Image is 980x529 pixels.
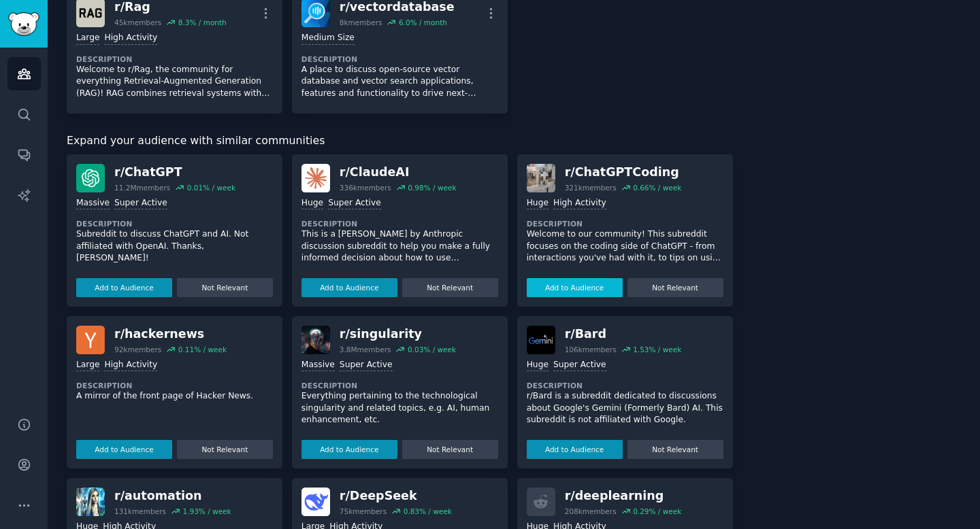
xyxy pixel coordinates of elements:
div: 336k members [340,183,391,192]
div: Massive [76,197,110,210]
div: 0.01 % / week [187,183,235,192]
img: singularity [301,326,330,354]
button: Not Relevant [627,440,723,459]
button: Not Relevant [627,278,723,297]
div: 208k members [565,507,617,516]
button: Add to Audience [76,278,172,297]
div: 321k members [565,183,617,192]
div: 8.3 % / month [178,18,227,27]
dt: Description [76,219,273,228]
div: 106k members [565,345,617,354]
div: High Activity [104,32,157,45]
button: Add to Audience [76,440,172,459]
div: Large [76,359,99,372]
div: Super Active [553,359,606,372]
button: Not Relevant [177,278,273,297]
button: Add to Audience [527,278,623,297]
div: r/ automation [114,488,231,505]
div: 0.66 % / week [633,183,681,192]
div: Massive [301,359,335,372]
dt: Description [527,219,723,228]
p: A place to discuss open-source vector database and vector search applications, features and funct... [301,64,498,100]
div: 0.98 % / week [408,183,456,192]
div: 8k members [340,18,382,27]
div: Huge [527,359,549,372]
dt: Description [527,381,723,390]
div: 0.03 % / week [408,345,456,354]
div: 0.11 % / week [178,345,227,354]
span: Expand your audience with similar communities [67,133,325,150]
div: 6.0 % / month [399,18,447,27]
dt: Description [76,381,273,390]
img: Bard [527,326,555,354]
img: ClaudeAI [301,164,330,192]
div: 1.53 % / week [633,345,681,354]
div: Huge [527,197,549,210]
div: Super Active [340,359,393,372]
div: 75k members [340,507,387,516]
div: r/ ChatGPT [114,164,235,181]
div: r/ Bard [565,326,682,343]
button: Not Relevant [402,440,498,459]
img: automation [76,488,105,516]
div: Large [76,32,99,45]
div: High Activity [553,197,606,210]
p: Welcome to our community! This subreddit focuses on the coding side of ChatGPT - from interaction... [527,228,723,264]
dt: Description [76,54,273,64]
div: Super Active [114,197,167,210]
div: 131k members [114,507,166,516]
div: 0.29 % / week [633,507,681,516]
img: hackernews [76,326,105,354]
dt: Description [301,219,498,228]
button: Not Relevant [177,440,273,459]
div: r/ hackernews [114,326,227,343]
div: 0.83 % / week [404,507,452,516]
dt: Description [301,54,498,64]
p: r/Bard is a subreddit dedicated to discussions about Google's Gemini (Formerly Bard) AI. This sub... [527,390,723,426]
div: r/ ChatGPTCoding [565,164,682,181]
button: Add to Audience [301,440,397,459]
div: Huge [301,197,323,210]
p: Subreddit to discuss ChatGPT and AI. Not affiliated with OpenAI. Thanks, [PERSON_NAME]! [76,228,273,264]
div: r/ ClaudeAI [340,164,457,181]
div: 92k members [114,345,161,354]
p: Welcome to r/Rag, the community for everything Retrieval-Augmented Generation (RAG)! RAG combines... [76,64,273,100]
div: r/ DeepSeek [340,488,452,505]
div: 3.8M members [340,345,391,354]
dt: Description [301,381,498,390]
img: ChatGPTCoding [527,164,555,192]
div: 11.2M members [114,183,170,192]
img: DeepSeek [301,488,330,516]
img: ChatGPT [76,164,105,192]
div: r/ deeplearning [565,488,682,505]
button: Not Relevant [402,278,498,297]
div: 45k members [114,18,161,27]
p: This is a [PERSON_NAME] by Anthropic discussion subreddit to help you make a fully informed decis... [301,228,498,264]
p: A mirror of the front page of Hacker News. [76,390,273,403]
div: High Activity [104,359,157,372]
p: Everything pertaining to the technological singularity and related topics, e.g. AI, human enhance... [301,390,498,426]
div: 1.93 % / week [182,507,231,516]
div: Medium Size [301,32,355,45]
button: Add to Audience [527,440,623,459]
div: Super Active [328,197,381,210]
div: r/ singularity [340,326,456,343]
button: Add to Audience [301,278,397,297]
img: GummySearch logo [8,12,39,36]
